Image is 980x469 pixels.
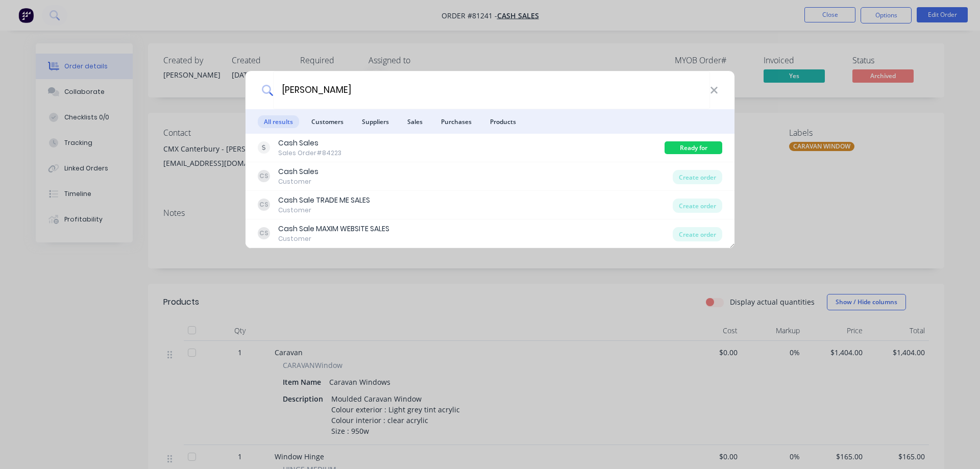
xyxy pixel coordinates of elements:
[356,115,395,128] span: Suppliers
[258,227,270,239] div: CS
[278,224,389,234] div: Cash Sale MAXIM WEBSITE SALES
[278,177,318,186] div: Customer
[278,195,370,206] div: Cash Sale TRADE ME SALES
[258,199,270,211] div: CS
[401,115,429,128] span: Sales
[258,170,270,182] div: CS
[278,166,318,177] div: Cash Sales
[484,115,522,128] span: Products
[273,71,710,109] input: Start typing a customer or supplier name to create a new order...
[435,115,478,128] span: Purchases
[278,149,341,158] div: Sales Order #84223
[305,115,350,128] span: Customers
[258,115,299,128] span: All results
[665,141,722,154] div: Ready for Delivery
[278,206,370,215] div: Customer
[673,170,722,184] div: Create order
[278,138,341,149] div: Cash Sales
[278,234,389,243] div: Customer
[673,227,722,241] div: Create order
[673,199,722,213] div: Create order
